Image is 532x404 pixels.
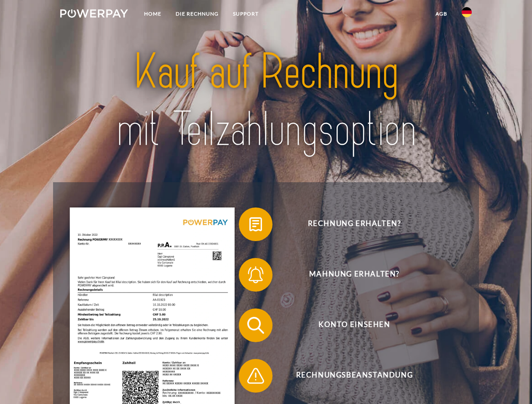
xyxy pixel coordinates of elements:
span: Rechnungsbeanstandung [251,359,457,393]
img: logo-powerpay-white.svg [60,9,128,18]
img: qb_warning.svg [245,365,266,386]
img: qb_bell.svg [245,264,266,285]
span: Mahnung erhalten? [251,258,457,292]
a: Home [137,6,168,21]
span: Rechnung erhalten? [251,207,457,241]
button: Rechnung erhalten? [239,207,458,241]
span: Konto einsehen [251,308,457,342]
img: qb_bill.svg [245,214,266,235]
img: qb_search.svg [245,315,266,336]
img: de [462,7,472,17]
button: Mahnung erhalten? [239,258,458,292]
button: Rechnungsbeanstandung [239,359,458,393]
a: DIE RECHNUNG [168,6,226,21]
a: agb [428,6,454,21]
img: title-powerpay_de.svg [80,40,452,161]
a: SUPPORT [226,6,266,21]
button: Konto einsehen [239,308,458,342]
